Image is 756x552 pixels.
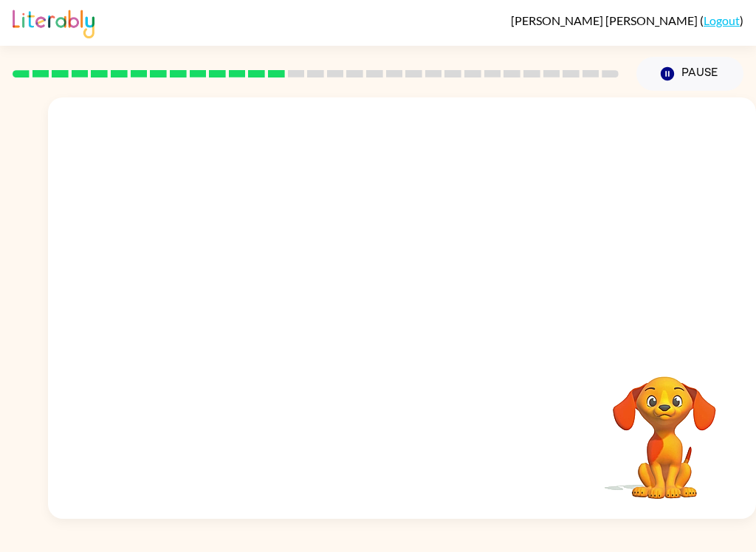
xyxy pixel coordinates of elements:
div: ( ) [511,13,743,27]
a: Logout [704,13,740,27]
button: Pause [636,57,743,91]
img: Literably [13,6,94,38]
video: Your browser must support playing .mp4 files to use Literably. Please try using another browser. [591,353,738,501]
span: [PERSON_NAME] [PERSON_NAME] [511,13,700,27]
